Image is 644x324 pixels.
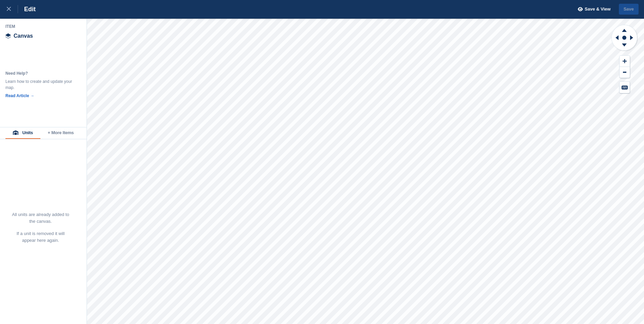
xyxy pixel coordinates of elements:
button: Save [619,4,639,15]
button: Save & View [574,4,611,15]
div: Item [5,24,81,29]
a: Read Article → [5,93,34,98]
img: canvas-icn.9d1aba5b.svg [5,33,11,39]
span: Canvas [14,33,33,39]
button: Keyboard Shortcuts [620,82,630,93]
button: Zoom In [620,56,630,67]
p: All units are already added to the canvas. [12,211,70,225]
span: Save & View [585,6,610,13]
p: If a unit is removed it will appear here again. [12,230,70,244]
button: Units [5,127,40,139]
button: + More Items [40,127,81,139]
div: Edit [18,5,36,13]
div: Need Help? [5,70,73,76]
button: Zoom Out [620,67,630,78]
div: Learn how to create and update your map. [5,78,73,91]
